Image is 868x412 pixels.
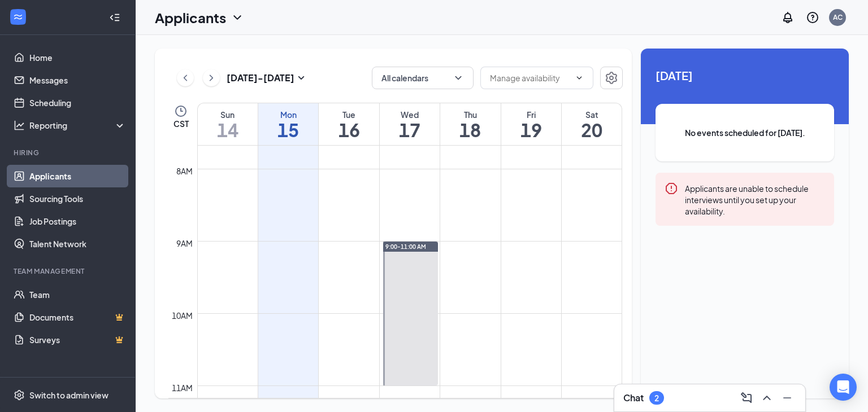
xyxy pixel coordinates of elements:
div: 9am [174,237,195,249]
a: September 14, 2025 [198,103,258,145]
div: 8am [174,165,195,177]
svg: ChevronLeft [180,71,191,85]
div: 11am [170,382,195,394]
h1: 17 [380,120,440,139]
svg: ComposeMessage [740,391,753,405]
h1: Applicants [155,8,226,27]
a: Home [29,46,126,69]
a: SurveysCrown [29,328,126,351]
svg: Clock [174,104,188,118]
a: September 20, 2025 [562,103,622,145]
a: September 19, 2025 [501,103,561,145]
button: ComposeMessage [737,389,756,407]
h1: 16 [319,120,379,139]
a: Talent Network [29,233,126,255]
div: Tue [319,109,379,120]
div: Hiring [14,148,124,157]
svg: Error [665,182,678,195]
a: Sourcing Tools [29,187,126,210]
span: CST [173,118,189,129]
span: [DATE] [656,67,834,84]
h1: 14 [198,120,258,139]
div: Thu [440,109,500,120]
div: Wed [380,109,440,120]
div: 10am [170,309,195,322]
div: Fri [501,109,561,120]
div: Mon [258,109,318,120]
a: DocumentsCrown [29,306,126,328]
button: Minimize [778,389,796,407]
a: September 15, 2025 [258,103,318,145]
h1: 18 [440,120,500,139]
svg: Collapse [109,12,120,23]
svg: Notifications [781,11,795,24]
h1: 20 [562,120,622,139]
svg: ChevronDown [231,11,244,24]
svg: Analysis [14,120,25,131]
svg: ChevronUp [760,391,774,405]
h1: 15 [258,120,318,139]
button: All calendarsChevronDown [372,67,474,89]
svg: ChevronDown [453,72,464,84]
div: Applicants are unable to schedule interviews until you set up your availability. [685,182,825,217]
a: Team [29,283,126,306]
span: No events scheduled for [DATE]. [678,126,811,139]
svg: Settings [605,71,618,85]
button: ChevronLeft [177,69,194,86]
div: Open Intercom Messenger [830,374,857,401]
a: September 18, 2025 [440,103,500,145]
div: Reporting [29,120,127,131]
svg: Settings [14,389,25,401]
div: Sun [198,109,258,120]
a: Messages [29,69,126,91]
input: Manage availability [490,72,570,84]
svg: WorkstreamLogo [12,11,24,23]
svg: SmallChevronDown [294,71,308,85]
svg: ChevronRight [206,71,217,85]
div: AC [833,12,843,22]
a: September 16, 2025 [319,103,379,145]
h3: Chat [623,392,644,404]
svg: ChevronDown [575,73,584,82]
h1: 19 [501,120,561,139]
div: Sat [562,109,622,120]
a: September 17, 2025 [380,103,440,145]
button: ChevronRight [203,69,220,86]
span: 9:00-11:00 AM [385,243,426,251]
div: Switch to admin view [29,389,108,401]
a: Scheduling [29,91,126,114]
div: Team Management [14,266,124,276]
button: Settings [600,67,623,89]
svg: QuestionInfo [806,11,819,24]
svg: Minimize [780,391,794,405]
h3: [DATE] - [DATE] [227,72,294,84]
button: ChevronUp [758,389,776,407]
a: Applicants [29,165,126,187]
a: Job Postings [29,210,126,233]
div: 2 [654,393,659,403]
